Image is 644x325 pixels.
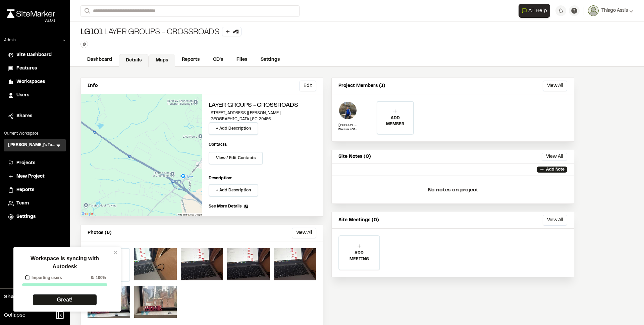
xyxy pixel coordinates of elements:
[22,275,62,281] div: Importing users
[528,7,547,15] span: AI Help
[209,122,258,135] button: + Add Description
[542,153,567,161] button: View All
[16,186,34,194] span: Reports
[4,311,25,319] span: Collapse
[4,293,49,301] span: Share Workspace
[230,53,254,66] a: Files
[519,4,550,18] button: Open AI Assistant
[209,175,316,181] p: Description:
[8,142,55,149] h3: [PERSON_NAME]'s Test
[80,27,103,38] span: LG101
[96,275,106,281] span: 100%
[338,128,357,132] p: Director of Construction Administration
[8,65,62,72] a: Features
[209,142,227,148] p: Contacts:
[209,184,258,197] button: + Add Description
[338,123,357,128] p: [PERSON_NAME]
[338,101,357,120] img: Troy Brennan
[16,112,32,120] span: Shares
[91,275,94,281] span: 0 /
[16,200,29,207] span: Team
[543,215,567,226] button: View All
[543,81,567,91] button: View All
[149,54,175,67] a: Maps
[16,213,36,221] span: Settings
[4,131,66,137] p: Current Workspace
[16,159,35,167] span: Projects
[175,53,206,66] a: Reports
[119,54,149,67] a: Details
[292,228,316,238] button: View All
[546,167,565,173] p: Add Note
[18,254,111,271] p: Workspace is syncing with Autodesk
[8,78,62,86] a: Workspaces
[16,173,45,180] span: New Project
[88,229,112,237] p: Photos (6)
[588,5,633,16] button: Thiago Assis
[80,27,241,38] div: Layer Groups - Crossroads
[519,4,553,18] div: Open AI Assistant
[377,115,413,127] p: ADD MEMBER
[209,203,241,210] span: See More Details
[8,112,62,120] a: Shares
[16,65,37,72] span: Features
[16,51,52,59] span: Site Dashboard
[4,37,16,43] p: Admin
[206,53,230,66] a: CD's
[8,159,62,167] a: Projects
[8,213,62,221] a: Settings
[337,179,569,201] p: No notes on project
[88,82,98,90] p: Info
[339,250,379,262] p: ADD MEETING
[80,5,93,16] button: Search
[8,173,62,180] a: New Project
[33,294,97,306] a: Great!
[8,186,62,194] a: Reports
[8,200,62,207] a: Team
[7,9,55,18] img: rebrand.png
[8,92,62,99] a: Users
[209,152,263,165] button: View / Edit Contacts
[209,101,316,110] h2: Layer Groups - Crossroads
[16,78,45,86] span: Workspaces
[7,18,55,24] div: Oh geez...please don't...
[80,53,119,66] a: Dashboard
[588,5,599,16] img: User
[338,82,385,90] p: Project Members (1)
[209,116,316,122] p: [GEOGRAPHIC_DATA] , SC 29486
[338,217,379,224] p: Site Meetings (0)
[338,153,371,160] p: Site Notes (0)
[8,51,62,59] a: Site Dashboard
[254,53,286,66] a: Settings
[601,7,628,14] span: Thiago Assis
[299,81,316,91] button: Edit
[113,250,118,255] button: close
[209,110,316,116] p: [STREET_ADDRESS][PERSON_NAME]
[80,41,88,48] button: Edit Tags
[16,92,29,99] span: Users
